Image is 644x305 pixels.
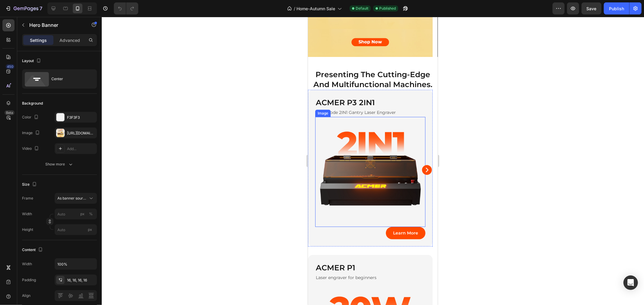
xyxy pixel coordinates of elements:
[80,211,85,217] div: px
[55,224,97,235] input: px
[79,210,86,218] button: %
[22,159,97,170] button: Show more
[22,246,44,254] div: Content
[22,57,42,65] div: Layout
[22,211,32,217] label: Width
[22,261,32,267] div: Width
[67,115,95,120] div: F3F3F3
[29,21,81,29] p: Hero Banner
[87,210,95,218] button: px
[40,5,42,12] p: 7
[55,193,97,204] button: As banner source
[308,17,438,305] iframe: Design area
[88,227,92,232] span: px
[22,227,33,232] label: Height
[89,211,93,217] div: %
[67,278,95,283] div: 16, 16, 16, 16
[46,161,74,167] div: Show more
[5,110,14,115] div: Beta
[22,277,36,283] div: Padding
[609,5,624,12] div: Publish
[294,5,295,12] span: /
[6,64,14,69] div: 450
[604,2,629,14] button: Publish
[22,145,40,153] div: Video
[114,2,138,14] div: Undo/Redo
[67,130,95,136] div: [URL][DOMAIN_NAME]
[22,293,30,298] div: Align
[57,196,87,201] span: As banner source
[67,146,95,152] div: Add...
[296,5,335,12] span: Home-Autumn Sale
[623,275,638,290] div: Open Intercom Messenger
[30,37,47,43] p: Settings
[22,129,41,137] div: Image
[356,6,368,11] span: Default
[22,196,33,201] label: Frame
[2,2,45,14] button: 7
[51,72,88,86] div: Center
[55,259,97,269] input: Auto
[55,209,97,219] input: px%
[22,101,43,106] div: Background
[22,181,38,189] div: Size
[582,2,601,14] button: Save
[379,6,396,11] span: Published
[22,113,40,121] div: Color
[59,37,80,43] p: Advanced
[587,6,597,11] span: Save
